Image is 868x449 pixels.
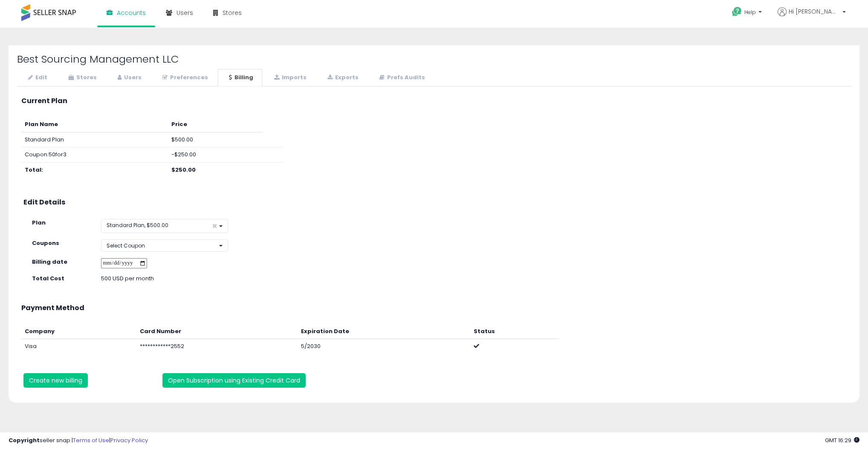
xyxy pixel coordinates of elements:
[789,7,840,16] span: Hi [PERSON_NAME]
[744,9,756,16] span: Help
[117,9,146,17] span: Accounts
[32,258,67,266] strong: Billing date
[732,6,742,17] i: Get Help
[298,339,471,354] td: 5/2030
[9,437,148,445] div: seller snap | |
[825,436,859,444] span: 2025-10-7 16:29 GMT
[136,324,297,339] th: Card Number
[101,219,228,233] button: Standard Plan, $500.00 ×
[21,147,168,163] td: Coupon: 50for3
[151,69,217,86] a: Preferences
[21,324,136,339] th: Company
[162,373,306,388] button: Open Subscription using Existing Credit Card
[21,97,847,105] h3: Current Plan
[110,436,148,444] a: Privacy Policy
[171,166,196,174] b: $250.00
[32,219,46,227] strong: Plan
[32,239,59,247] strong: Coupons
[368,69,434,86] a: Prefs Audits
[316,69,367,86] a: Exports
[21,339,136,354] td: Visa
[263,69,315,86] a: Imports
[23,199,845,206] h3: Edit Details
[17,54,851,65] h2: Best Sourcing Management LLC
[32,274,64,282] strong: Total Cost
[107,222,168,229] span: Standard Plan, $500.00
[17,69,56,86] a: Edit
[168,147,263,163] td: -$250.00
[223,9,242,17] span: Stores
[168,117,263,132] th: Price
[218,69,262,86] a: Billing
[778,7,846,26] a: Hi [PERSON_NAME]
[107,69,150,86] a: Users
[101,239,228,252] button: Select Coupon
[25,166,43,174] b: Total:
[176,9,193,17] span: Users
[298,324,471,339] th: Expiration Date
[168,132,263,147] td: $500.00
[212,222,217,230] span: ×
[9,436,40,444] strong: Copyright
[21,132,168,147] td: Standard Plan
[23,373,88,388] button: Create new billing
[21,304,847,312] h3: Payment Method
[73,436,109,444] a: Terms of Use
[107,242,145,249] span: Select Coupon
[470,324,559,339] th: Status
[57,69,106,86] a: Stores
[95,275,303,283] div: 500 USD per month
[21,117,168,132] th: Plan Name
